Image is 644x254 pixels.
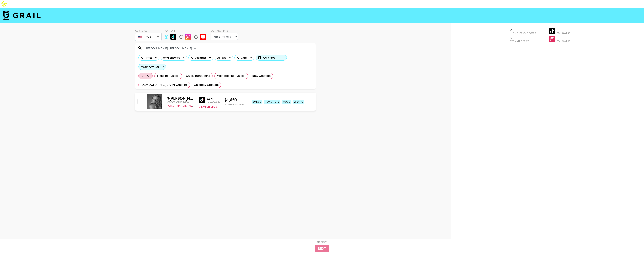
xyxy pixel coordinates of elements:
div: Avg Views [256,55,287,60]
button: open drawer [636,12,643,20]
div: Influencers Selected [510,32,536,34]
iframe: Drift Widget Chat Controller [625,235,639,249]
div: Match Any Tags [139,64,166,70]
div: Platform [165,29,209,32]
div: USD [136,34,161,40]
span: All [147,74,150,78]
button: View Full Stats [199,105,217,108]
div: $ 1,650 [225,98,247,102]
div: Step 1 of 2 [317,241,328,243]
a: [PERSON_NAME][EMAIL_ADDRESS][DOMAIN_NAME] [167,104,222,107]
img: YouTube [200,34,206,40]
input: Search by User Name [142,45,313,51]
span: Celebrity Creators [194,83,219,87]
div: Followers [206,100,220,103]
div: 0 [557,28,570,32]
div: All Cities [235,55,248,60]
span: Most Booked (Music) [217,74,245,78]
span: Trending (Music) [157,74,180,78]
div: Estimated Price [510,40,536,42]
div: All Tags [215,55,227,60]
div: [GEOGRAPHIC_DATA] [167,101,194,104]
div: Any Followers [161,55,181,60]
div: Followers [557,40,570,42]
img: TikTok [170,34,176,40]
div: Song Promo Price [225,103,247,106]
div: @ [PERSON_NAME].[PERSON_NAME].off [167,96,194,101]
div: Campaign Type [211,29,238,32]
span: New Creators [252,74,271,78]
div: 0 [557,36,570,40]
button: Next [315,245,329,252]
div: Currency [135,29,162,32]
span: [DEMOGRAPHIC_DATA] Creators [141,83,188,87]
div: 0 [510,28,536,32]
div: $0 [510,36,536,40]
div: music [282,100,291,104]
div: transitions [264,100,280,104]
div: Followers [557,32,570,34]
img: Instagram [185,34,191,40]
img: Grail Talent [3,11,41,20]
div: All Prices [139,55,153,60]
span: Quick Turnaround [186,74,210,78]
div: dance [252,100,262,104]
div: lipsync [293,100,304,104]
div: All Countries [189,55,207,60]
div: 8.5M [206,97,220,100]
img: TikTok [199,97,205,103]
